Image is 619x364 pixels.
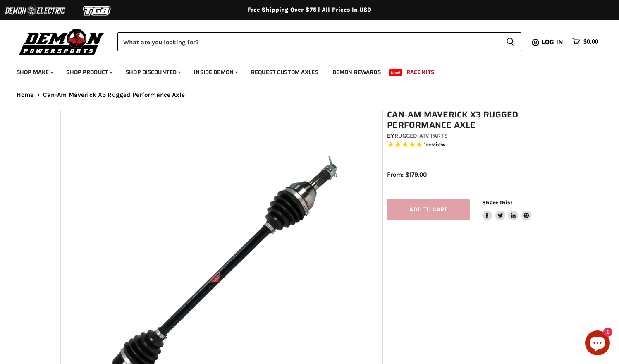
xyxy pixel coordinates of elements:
a: Inside Demon [188,64,243,81]
a: Request Custom Axles [245,64,325,81]
input: Search [117,32,500,51]
aside: Share this: [482,199,531,221]
h1: Can-Am Maverick X3 Rugged Performance Axle [387,110,563,130]
span: Log in [541,37,563,47]
button: Search [500,32,521,51]
span: Can-Am Maverick X3 Rugged Performance Axle [43,91,185,98]
a: Shop Make [10,64,58,81]
form: Product [117,32,521,51]
span: From: $179.00 [387,171,427,178]
img: Demon Powersports [17,27,107,56]
span: Share this: [482,199,512,206]
span: Rated 5.0 out of 5 stars 1 reviews [387,141,563,149]
a: $0.00 [568,36,602,48]
span: 1 reviews [424,141,445,148]
a: Race Kits [400,64,440,81]
a: Rugged ATV Parts [394,132,448,139]
span: New! [389,69,403,76]
img: Demon Electric Logo 2 [4,3,66,19]
a: Log in [538,38,568,46]
ul: Main menu [10,60,596,81]
a: Shop Discounted [119,64,186,81]
div: by [387,132,563,141]
a: Demon Rewards [326,64,387,81]
a: Shop Product [60,64,118,81]
span: $0.00 [583,38,598,46]
inbox-online-store-chat: Shopify online store chat [583,330,612,357]
span: review [426,141,445,148]
img: TGB Logo 2 [66,3,128,19]
a: Home [17,91,34,98]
